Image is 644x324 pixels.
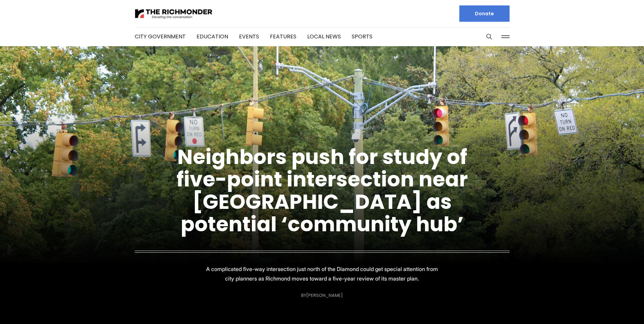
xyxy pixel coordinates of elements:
a: Features [270,33,296,40]
a: [PERSON_NAME] [306,292,343,299]
a: Education [197,33,228,40]
a: City Government [135,33,186,40]
button: Search this site [484,32,494,42]
img: The Richmonder [135,8,213,20]
iframe: portal-trigger [587,291,644,324]
a: Donate [459,5,510,22]
a: Local News [307,33,341,40]
a: Neighbors push for study of five-point intersection near [GEOGRAPHIC_DATA] as potential ‘communit... [177,143,468,238]
p: A complicated five-way intersection just north of the Diamond could get special attention from ci... [201,264,443,283]
a: Events [239,33,259,40]
div: By [301,293,343,298]
a: Sports [352,33,372,40]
